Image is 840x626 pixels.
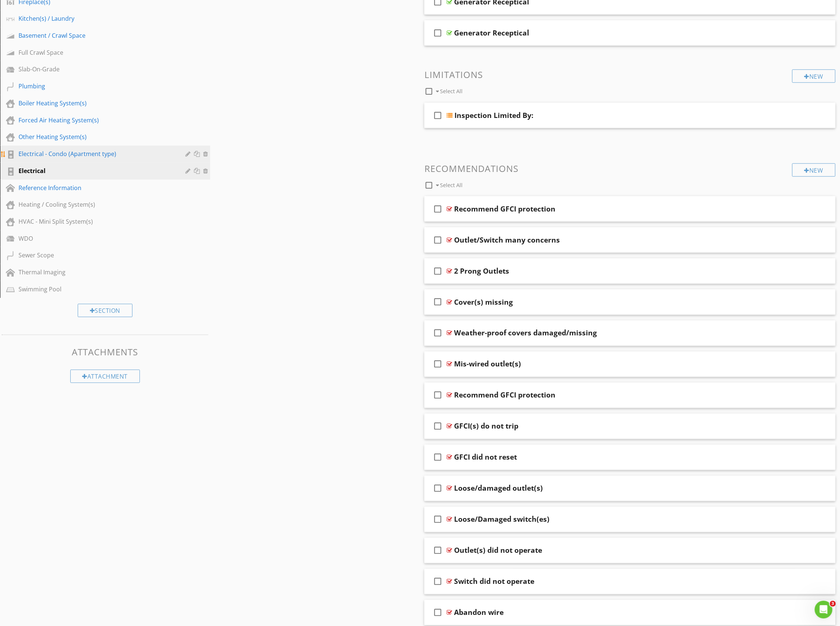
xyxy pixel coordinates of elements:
[432,355,444,373] i: check_box_outline_blank
[454,515,550,524] div: Loose/Damaged switch(es)
[19,251,175,260] div: Sewer Scope
[424,163,836,173] h3: Recommendations
[432,449,444,466] i: check_box_outline_blank
[432,293,444,311] i: check_box_outline_blank
[454,608,504,617] div: Abandon wire
[432,24,444,42] i: check_box_outline_blank
[432,106,444,124] i: check_box_outline_blank
[454,577,534,586] div: Switch did not operate
[19,65,175,74] div: Slab-On-Grade
[792,163,836,177] div: New
[432,542,444,559] i: check_box_outline_blank
[432,231,444,249] i: check_box_outline_blank
[454,391,555,400] div: Recommend GFCI protection
[454,298,513,307] div: Cover(s) missing
[432,604,444,622] i: check_box_outline_blank
[432,480,444,497] i: check_box_outline_blank
[432,573,444,591] i: check_box_outline_blank
[19,82,175,91] div: Plumbing
[424,70,836,79] h3: Limitations
[454,204,555,213] div: Recommend GFCI protection
[19,132,175,141] div: Other Heating System(s)
[440,88,463,95] span: Select All
[19,200,175,209] div: Heating / Cooling System(s)
[19,48,175,57] div: Full Crawl Space
[454,28,529,37] div: Generator Receptical
[78,304,132,317] div: Section
[19,285,175,294] div: Swimming Pool
[19,268,175,277] div: Thermal Imaging
[815,601,833,619] iframe: Intercom live chat
[19,217,175,226] div: HVAC - Mini Split System(s)
[454,453,517,462] div: GFCI did not reset
[19,149,175,158] div: Electrical - Condo (Apartment type)
[454,267,509,275] div: 2 Prong Outlets
[454,329,597,338] div: Weather-proof covers damaged/missing
[432,200,444,218] i: check_box_outline_blank
[19,14,175,23] div: Kitchen(s) / Laundry
[454,236,560,244] div: Outlet/Switch many concerns
[19,31,175,40] div: Basement / Crawl Space
[830,601,836,607] span: 3
[454,484,543,493] div: Loose/damaged outlet(s)
[792,70,836,83] div: New
[19,234,175,243] div: WDO
[19,166,175,175] div: Electrical
[454,422,518,431] div: GFCI(s) do not trip
[19,99,175,108] div: Boiler Heating System(s)
[432,417,444,435] i: check_box_outline_blank
[432,386,444,404] i: check_box_outline_blank
[440,182,463,189] span: Select All
[454,546,542,555] div: Outlet(s) did not operate
[454,111,533,120] div: Inspection Limited By:
[432,324,444,342] i: check_box_outline_blank
[19,183,175,192] div: Reference Information
[432,262,444,280] i: check_box_outline_blank
[454,360,521,369] div: Mis-wired outlet(s)
[19,116,175,125] div: Forced Air Heating System(s)
[432,511,444,528] i: check_box_outline_blank
[70,370,140,383] div: Attachment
